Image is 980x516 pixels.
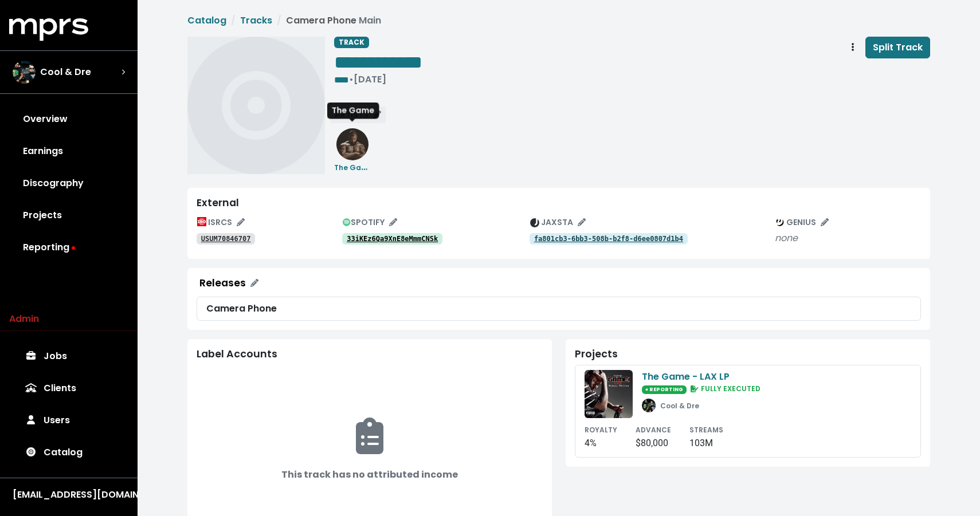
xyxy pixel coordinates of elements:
[9,199,128,231] a: Projects
[206,302,911,316] div: Camera Phone
[689,436,723,450] div: 103M
[865,37,930,58] button: Split Track
[660,401,699,411] small: Cool & Dre
[530,216,586,228] span: JAXSTA
[187,37,325,174] img: Album art for this track, Camera Phone
[9,167,128,199] a: Discography
[775,231,798,245] i: none
[534,235,683,243] tt: fa801cb3-6bb3-508b-b2f8-d6ee0807d1b4
[689,425,723,435] small: STREAMS
[9,340,128,372] a: Jobs
[192,214,250,231] button: Edit ISRC mappings for this track
[187,14,226,27] a: Catalog
[9,487,128,502] button: [EMAIL_ADDRESS][DOMAIN_NAME]
[13,488,125,502] div: [EMAIL_ADDRESS][DOMAIN_NAME]
[775,218,785,227] img: The genius.com logo
[9,372,128,404] a: Clients
[840,37,865,58] button: Track actions
[192,273,266,294] button: Releases
[575,348,921,360] div: Projects
[336,128,369,160] img: 23a3ca8df26e9dea38634304ba6d972f.596x596x1.png
[197,217,206,226] img: The logo of the International Organization for Standardization
[342,233,442,245] a: 33iKEz6Qa9XnE8eMmmCNSk
[197,216,245,228] span: ISRCS
[359,14,381,27] span: Main
[775,216,829,228] span: GENIUS
[187,14,930,27] nav: breadcrumb
[525,214,591,231] button: Edit jaxsta track identifications
[197,233,255,245] a: USUM70846707
[199,277,246,289] div: Releases
[770,214,834,231] button: Edit genius track identifications
[334,137,371,174] a: The Game
[9,231,128,263] a: Reporting
[197,197,921,209] div: External
[327,103,379,119] div: The Game
[338,214,402,231] button: Edit spotify track identifications for this track
[575,365,921,458] a: The Game - LAX LP● REPORTING FULLY EXECUTEDCool & DreROYALTY4%ADVANCE$80,000STREAMS103M
[197,348,543,360] div: Label Accounts
[636,425,671,435] small: ADVANCE
[349,73,386,86] span: • [DATE]
[347,235,438,243] tt: 33iKEz6Qa9XnE8eMmmCNSk
[585,425,617,435] small: ROYALTY
[585,436,617,450] div: 4%
[636,436,671,450] div: $80,000
[642,399,656,412] img: 1076949-Cool-Dre_617x409.jpg
[642,385,687,394] span: ● REPORTING
[197,297,921,321] a: Camera Phone
[13,61,36,84] img: The selected account / producer
[334,76,349,84] span: Edit value
[585,370,633,418] img: ab67616d0000b273c04ae0d3c102e551e3c05374
[642,370,761,384] div: The Game - LAX LP
[530,233,688,245] a: fa801cb3-6bb3-508b-b2f8-d6ee0807d1b4
[873,41,923,54] span: Split Track
[334,37,369,48] span: TRACK
[40,65,91,79] span: Cool & Dre
[9,22,88,36] a: mprs logo
[9,135,128,167] a: Earnings
[334,53,422,72] span: Edit value
[272,14,381,27] li: Camera Phone
[688,384,761,393] span: FULLY EXECUTED
[281,468,458,481] b: This track has no attributed income
[9,404,128,436] a: Users
[343,216,397,228] span: SPOTIFY
[9,103,128,135] a: Overview
[240,14,272,27] a: Tracks
[9,436,128,468] a: Catalog
[334,160,373,174] small: The Game
[530,218,539,227] img: The jaxsta.com logo
[201,235,251,243] tt: USUM70846707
